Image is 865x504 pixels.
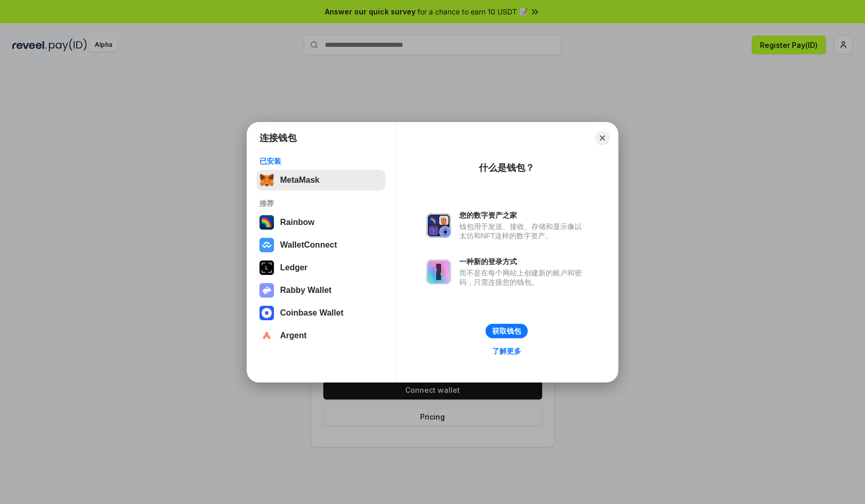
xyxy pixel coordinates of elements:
[595,131,610,145] button: Close
[259,157,383,166] div: 已安装
[256,257,386,278] button: Ledger
[280,286,332,295] div: Rabby Wallet
[280,331,307,340] div: Argent
[459,222,587,240] div: 钱包用于发送、接收、存储和显示像以太坊和NFT这样的数字资产。
[256,303,386,323] button: Coinbase Wallet
[459,211,587,220] div: 您的数字资产之家
[280,263,307,272] div: Ledger
[256,170,386,190] button: MetaMask
[259,238,274,252] img: svg+xml,%3Csvg%20width%3D%2228%22%20height%3D%2228%22%20viewBox%3D%220%200%2028%2028%22%20fill%3D...
[426,259,451,284] img: svg+xml,%3Csvg%20xmlns%3D%22http%3A%2F%2Fwww.w3.org%2F2000%2Fsvg%22%20fill%3D%22none%22%20viewBox...
[259,260,274,275] img: svg+xml,%3Csvg%20xmlns%3D%22http%3A%2F%2Fwww.w3.org%2F2000%2Fsvg%22%20width%3D%2228%22%20height%3...
[280,176,319,185] div: MetaMask
[256,235,386,255] button: WalletConnect
[256,325,386,346] button: Argent
[459,268,587,287] div: 而不是在每个网站上创建新的账户和密码，只需连接您的钱包。
[492,346,521,356] div: 了解更多
[280,240,337,250] div: WalletConnect
[259,132,297,144] h1: 连接钱包
[259,328,274,343] img: svg+xml,%3Csvg%20width%3D%2228%22%20height%3D%2228%22%20viewBox%3D%220%200%2028%2028%22%20fill%3D...
[486,344,527,358] a: 了解更多
[426,213,451,238] img: svg+xml,%3Csvg%20xmlns%3D%22http%3A%2F%2Fwww.w3.org%2F2000%2Fsvg%22%20fill%3D%22none%22%20viewBox...
[259,199,383,208] div: 推荐
[280,218,315,227] div: Rainbow
[479,162,534,174] div: 什么是钱包？
[259,215,274,230] img: svg+xml,%3Csvg%20width%3D%22120%22%20height%3D%22120%22%20viewBox%3D%220%200%20120%20120%22%20fil...
[259,283,274,298] img: svg+xml,%3Csvg%20xmlns%3D%22http%3A%2F%2Fwww.w3.org%2F2000%2Fsvg%22%20fill%3D%22none%22%20viewBox...
[259,173,274,187] img: svg+xml,%3Csvg%20fill%3D%22none%22%20height%3D%2233%22%20viewBox%3D%220%200%2035%2033%22%20width%...
[492,326,521,336] div: 获取钱包
[256,280,386,301] button: Rabby Wallet
[486,324,528,338] button: 获取钱包
[459,257,587,266] div: 一种新的登录方式
[256,212,386,233] button: Rainbow
[259,306,274,320] img: svg+xml,%3Csvg%20width%3D%2228%22%20height%3D%2228%22%20viewBox%3D%220%200%2028%2028%22%20fill%3D...
[280,308,343,318] div: Coinbase Wallet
